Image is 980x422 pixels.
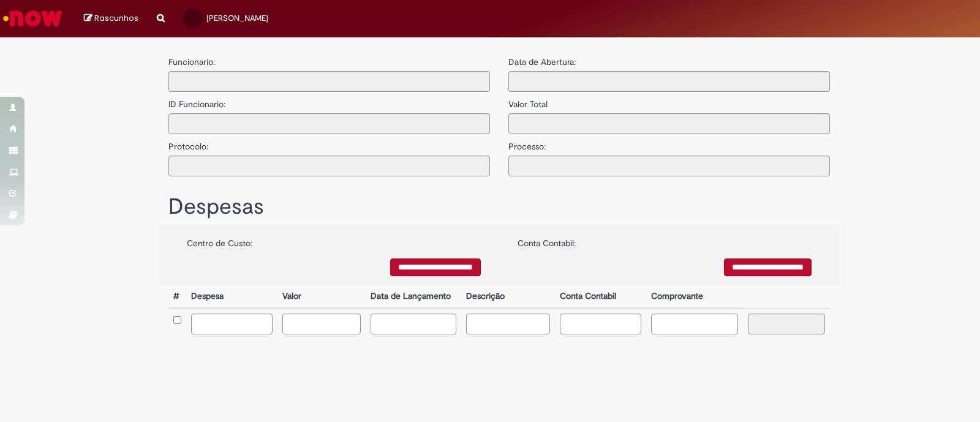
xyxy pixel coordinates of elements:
[168,56,215,68] label: Funcionario:
[186,285,277,308] th: Despesa
[508,56,576,68] label: Data de Abertura:
[555,285,646,308] th: Conta Contabil
[168,92,225,110] label: ID Funcionario:
[168,134,208,153] label: Protocolo:
[84,13,138,24] a: Rascunhos
[461,285,554,308] th: Descrição
[366,285,462,308] th: Data de Lançamento
[1,6,64,31] img: ServiceNow
[646,285,744,308] th: Comprovante
[94,12,138,24] span: Rascunhos
[518,231,576,249] label: Conta Contabil:
[168,195,830,219] h1: Despesas
[508,134,546,153] label: Processo:
[187,231,252,249] label: Centro de Custo:
[277,285,365,308] th: Valor
[206,13,268,23] span: [PERSON_NAME]
[168,285,186,308] th: #
[508,92,548,110] label: Valor Total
